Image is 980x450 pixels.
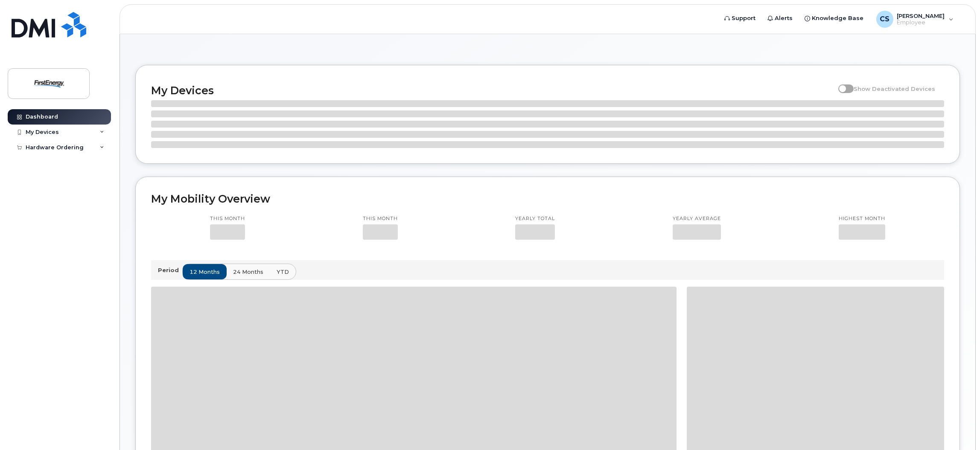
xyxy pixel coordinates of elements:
p: Period [158,266,182,274]
span: Show Deactivated Devices [854,85,935,92]
p: Yearly average [673,215,721,222]
span: 24 months [233,268,263,276]
p: Yearly total [515,215,555,222]
p: Highest month [839,215,885,222]
p: This month [210,215,245,222]
span: YTD [277,268,289,276]
h2: My Devices [151,84,834,97]
p: This month [363,215,398,222]
input: Show Deactivated Devices [838,81,845,87]
h2: My Mobility Overview [151,192,944,205]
